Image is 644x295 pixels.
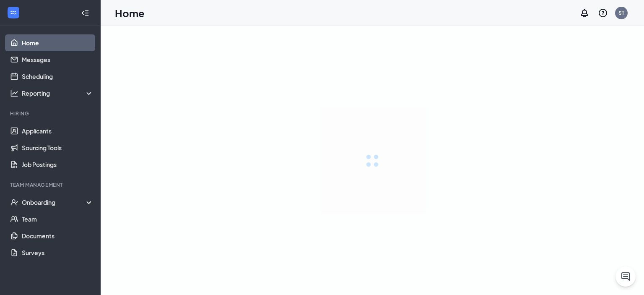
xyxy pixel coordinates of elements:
[579,8,589,18] svg: Notifications
[621,272,631,282] svg: ChatActive
[10,198,18,206] svg: UserCheck
[22,156,93,173] a: Job Postings
[22,34,93,51] a: Home
[618,9,624,16] div: ST
[81,9,89,17] svg: Collapse
[22,227,93,244] a: Documents
[10,89,18,97] svg: Analysis
[10,110,92,117] div: Hiring
[22,198,94,206] div: Onboarding
[615,266,636,287] button: ChatActive
[22,89,94,97] div: Reporting
[22,244,93,261] a: Surveys
[22,123,93,139] a: Applicants
[10,181,92,188] div: Team Management
[22,51,93,68] a: Messages
[22,68,93,85] a: Scheduling
[9,8,18,17] svg: WorkstreamLogo
[22,211,93,227] a: Team
[598,8,608,18] svg: QuestionInfo
[22,139,93,156] a: Sourcing Tools
[115,6,145,20] h1: Home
